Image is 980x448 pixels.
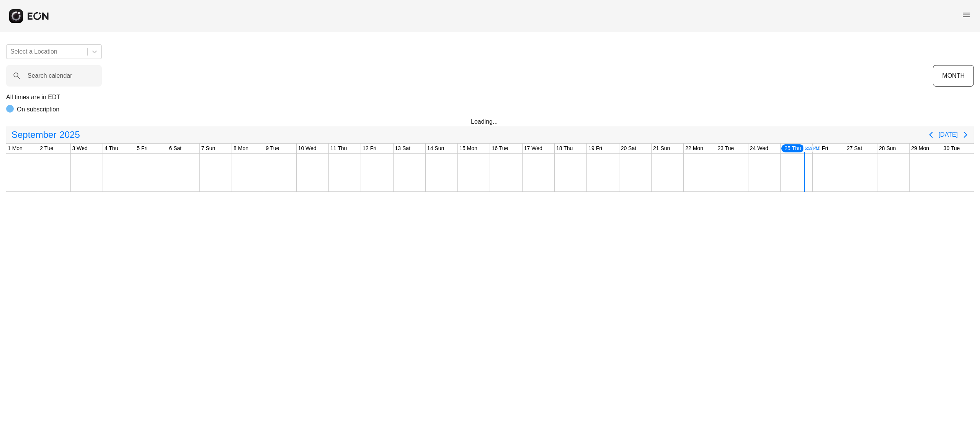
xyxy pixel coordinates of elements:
div: 11 Thu [329,144,348,153]
div: 29 Mon [910,144,931,153]
button: Previous page [923,127,939,142]
div: 10 Wed [297,144,318,153]
div: 27 Sat [845,144,864,153]
div: 25 Thu [781,144,805,153]
div: 13 Sat [394,144,412,153]
div: Loading... [471,117,509,126]
span: September [10,127,58,142]
div: 6 Sat [167,144,183,153]
div: 20 Sat [619,144,638,153]
span: menu [962,10,971,20]
button: Next page [958,127,973,142]
div: 19 Fri [587,144,604,153]
button: MONTH [933,65,974,87]
p: On subscription [17,105,59,114]
div: 15 Mon [458,144,479,153]
div: 23 Tue [716,144,736,153]
div: 17 Wed [523,144,544,153]
div: 1 Mon [6,144,24,153]
div: 2 Tue [38,144,55,153]
div: 16 Tue [490,144,510,153]
div: 18 Thu [555,144,574,153]
button: [DATE] [939,128,958,142]
div: 7 Sun [200,144,217,153]
div: 26 Fri [813,144,830,153]
div: 24 Wed [748,144,770,153]
div: 12 Fri [361,144,378,153]
div: 14 Sun [426,144,446,153]
div: 21 Sun [652,144,671,153]
div: 8 Mon [232,144,250,153]
p: All times are in EDT [6,93,974,102]
button: September2025 [7,127,85,142]
div: 30 Tue [942,144,962,153]
div: 3 Wed [71,144,89,153]
div: 28 Sun [877,144,897,153]
label: Search calendar [28,71,72,80]
span: 2025 [58,127,81,142]
div: 4 Thu [103,144,120,153]
div: 9 Tue [264,144,281,153]
div: 22 Mon [684,144,705,153]
div: 5 Fri [135,144,149,153]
